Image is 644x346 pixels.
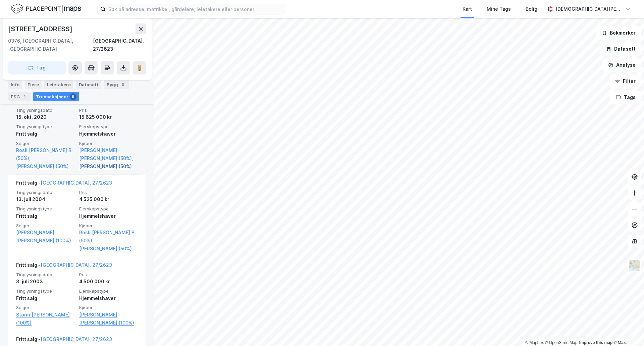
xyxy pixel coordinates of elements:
span: Tinglysningsdato [16,272,75,278]
div: Hjemmelshaver [79,294,138,302]
button: Analyse [602,58,641,72]
a: OpenStreetMap [545,340,578,345]
div: [STREET_ADDRESS] [8,23,74,34]
div: Transaksjoner [33,92,79,101]
div: 1 [21,93,28,100]
span: Kjøper [79,305,138,310]
input: Søk på adresse, matrikkel, gårdeiere, leietakere eller personer [106,4,285,14]
div: Kart [463,5,472,13]
span: Eierskapstype [79,288,138,294]
img: Z [628,259,641,272]
span: Pris [79,107,138,113]
a: Rosli [PERSON_NAME] B (50%), [16,146,75,162]
div: 0376, [GEOGRAPHIC_DATA], [GEOGRAPHIC_DATA] [8,37,93,53]
span: Tinglysningstype [16,288,75,294]
button: Tags [610,91,641,104]
div: [DEMOGRAPHIC_DATA][PERSON_NAME] [555,5,623,13]
a: Improve this map [579,340,612,345]
span: Selger [16,305,75,310]
div: 9 [70,93,76,100]
div: 4 500 000 kr [79,278,138,286]
div: 13. juli 2004 [16,195,75,203]
a: [GEOGRAPHIC_DATA], 27/2623 [41,180,112,186]
span: Tinglysningsdato [16,107,75,113]
a: Storm [PERSON_NAME] (100%) [16,311,75,327]
span: Tinglysningsdato [16,190,75,195]
span: Kjøper [79,141,138,146]
a: [PERSON_NAME] (50%) [16,162,75,170]
div: Fritt salg [16,130,75,138]
a: [GEOGRAPHIC_DATA], 27/2623 [41,262,112,268]
span: Pris [79,272,138,278]
button: Bokmerker [596,26,641,40]
div: Bygg [104,80,129,89]
span: Eierskapstype [79,206,138,212]
a: [PERSON_NAME] [PERSON_NAME] (100%) [16,229,75,245]
div: Kontrollprogram for chat [610,314,644,346]
iframe: Chat Widget [610,314,644,346]
div: Mine Tags [487,5,511,13]
span: Eierskapstype [79,124,138,130]
div: Hjemmelshaver [79,212,138,220]
div: 4 525 000 kr [79,195,138,203]
a: [GEOGRAPHIC_DATA], 27/2623 [41,336,112,342]
div: [GEOGRAPHIC_DATA], 27/2623 [93,37,146,53]
div: Hjemmelshaver [79,130,138,138]
span: Pris [79,190,138,195]
div: 15. okt. 2020 [16,113,75,121]
span: Selger [16,223,75,229]
button: Datasett [600,42,641,56]
div: 3 [119,81,126,88]
div: Datasett [76,80,101,89]
span: Kjøper [79,223,138,229]
button: Tag [8,61,66,75]
div: Fritt salg [16,212,75,220]
img: logo.f888ab2527a4732fd821a326f86c7f29.svg [11,3,81,15]
a: [PERSON_NAME] (50%) [79,245,138,253]
a: Rosli [PERSON_NAME] B (50%), [79,229,138,245]
div: 3. juli 2003 [16,278,75,286]
div: Fritt salg - [16,179,112,190]
a: [PERSON_NAME] [PERSON_NAME] (50%), [79,146,138,162]
div: Leietakere [44,80,73,89]
div: Eiere [25,80,42,89]
div: Fritt salg [16,294,75,302]
span: Tinglysningstype [16,124,75,130]
a: [PERSON_NAME] [PERSON_NAME] (100%) [79,311,138,327]
a: Mapbox [525,340,544,345]
div: Fritt salg - [16,261,112,272]
span: Selger [16,141,75,146]
div: Info [8,80,22,89]
button: Filter [609,75,641,88]
span: Tinglysningstype [16,206,75,212]
div: 15 625 000 kr [79,113,138,121]
div: Bolig [526,5,537,13]
div: ESG [8,92,31,101]
div: Fritt salg - [16,335,112,346]
a: [PERSON_NAME] (50%) [79,162,138,170]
